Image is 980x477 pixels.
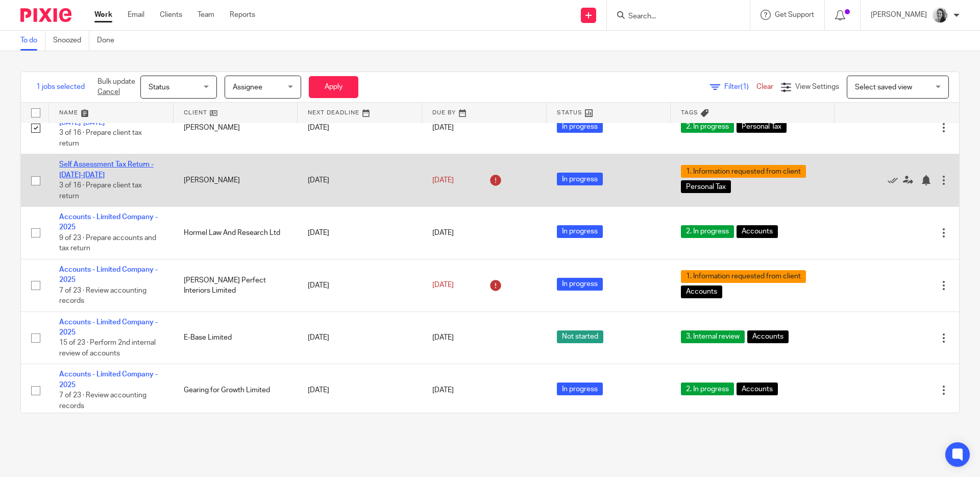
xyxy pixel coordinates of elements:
[557,383,603,395] span: In progress
[149,84,169,91] span: Status
[94,10,112,20] a: Work
[53,31,89,51] a: Snoozed
[756,83,773,90] a: Clear
[795,83,839,90] span: View Settings
[198,10,214,20] a: Team
[174,259,298,312] td: [PERSON_NAME] Perfect Interiors Limited
[174,154,298,207] td: [PERSON_NAME]
[59,161,154,178] a: Self Assessment Tax Return - [DATE]-[DATE]
[59,287,146,305] span: 7 of 23 · Review accounting records
[557,330,603,343] span: Not started
[557,225,603,238] span: In progress
[737,383,778,395] span: Accounts
[557,120,603,133] span: In progress
[737,225,778,238] span: Accounts
[681,225,734,238] span: 2. In progress
[775,11,814,18] span: Get Support
[627,12,719,21] input: Search
[557,278,603,291] span: In progress
[432,335,454,342] span: [DATE]
[59,319,158,336] a: Accounts - Limited Company - 2025
[59,109,154,126] a: Self Assessment Tax Return - [DATE]-[DATE]
[97,31,122,51] a: Done
[298,259,422,312] td: [DATE]
[737,120,787,133] span: Personal Tax
[681,120,734,133] span: 2. In progress
[888,175,903,185] a: Mark as done
[681,330,745,343] span: 3. Internal review
[432,387,454,394] span: [DATE]
[681,383,734,395] span: 2. In progress
[681,110,698,115] span: Tags
[681,180,731,193] span: Personal Tax
[432,124,454,131] span: [DATE]
[59,129,142,147] span: 3 of 16 · Prepare client tax return
[128,10,144,20] a: Email
[432,282,454,289] span: [DATE]
[174,102,298,154] td: [PERSON_NAME]
[298,154,422,207] td: [DATE]
[160,10,182,20] a: Clients
[298,312,422,364] td: [DATE]
[298,207,422,259] td: [DATE]
[59,340,156,357] span: 15 of 23 · Perform 2nd internal review of accounts
[741,83,749,90] span: (1)
[59,266,158,283] a: Accounts - Limited Company - 2025
[432,229,454,236] span: [DATE]
[59,371,158,388] a: Accounts - Limited Company - 2025
[97,88,120,96] a: Cancel
[855,84,912,91] span: Select saved view
[432,177,454,184] span: [DATE]
[230,10,255,20] a: Reports
[557,173,603,185] span: In progress
[233,84,262,91] span: Assignee
[681,285,722,298] span: Accounts
[747,330,789,343] span: Accounts
[59,182,142,200] span: 3 of 16 · Prepare client tax return
[174,207,298,259] td: Hormel Law And Research Ltd
[681,270,806,283] span: 1. Information requested from client
[20,8,71,22] img: Pixie
[59,213,158,231] a: Accounts - Limited Company - 2025
[871,10,927,20] p: [PERSON_NAME]
[97,77,135,98] p: Bulk update
[20,31,45,51] a: To do
[298,102,422,154] td: [DATE]
[174,312,298,364] td: E-Base Limited
[724,83,756,90] span: Filter
[681,165,806,178] span: 1. Information requested from client
[174,364,298,416] td: Gearing for Growth Limited
[298,364,422,416] td: [DATE]
[932,7,948,23] img: IMG-0056.JPG
[59,234,156,252] span: 9 of 23 · Prepare accounts and tax return
[309,76,358,98] button: Apply
[59,392,146,410] span: 7 of 23 · Review accounting records
[36,82,85,92] span: 1 jobs selected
